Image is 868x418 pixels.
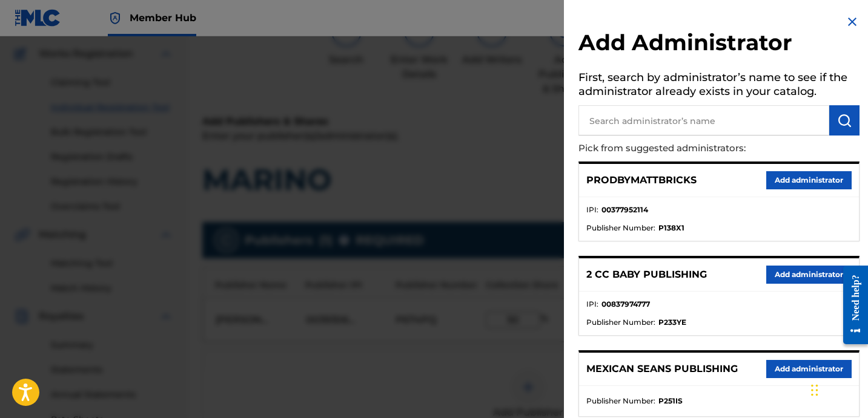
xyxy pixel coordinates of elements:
[586,267,707,282] p: 2 CC BABY PUBLISHING
[586,362,738,376] p: MEXICAN SEANS PUBLISHING
[586,173,697,188] p: PRODBYMATTBRICKS
[578,29,860,60] h2: Add Administrator
[766,171,852,189] button: Add administrator
[586,204,598,215] span: IPI :
[586,223,655,233] span: Publisher Number :
[834,256,868,353] iframe: Resource Center
[586,317,655,328] span: Publisher Number :
[837,113,852,128] img: Search Works
[578,105,829,136] input: Search administrator’s name
[578,67,860,105] h5: First, search by administrator’s name to see if the administrator already exists in your catalog.
[658,396,683,407] strong: P251IS
[578,136,790,162] p: Pick from suggested administrators:
[601,204,648,215] strong: 00377952114
[658,223,684,233] strong: P138X1
[586,299,598,310] span: IPI :
[766,360,852,378] button: Add administrator
[15,9,61,27] img: MLC Logo
[807,360,868,418] iframe: Chat Widget
[766,266,852,284] button: Add administrator
[108,11,122,25] img: Top Rightsholder
[658,317,686,328] strong: P233YE
[811,372,818,408] div: Drag
[601,299,650,310] strong: 00837974777
[130,11,196,25] span: Member Hub
[586,396,655,407] span: Publisher Number :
